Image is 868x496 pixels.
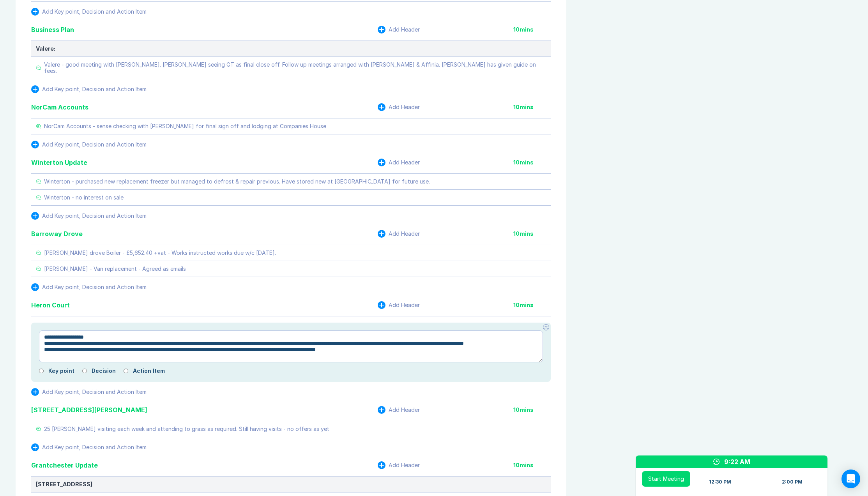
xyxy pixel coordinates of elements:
[42,444,147,450] div: Add Key point, Decision and Action Item
[44,266,186,272] div: [PERSON_NAME] - Van replacement - Agreed as emails
[389,159,420,166] div: Add Header
[44,194,124,201] div: Winterton - no interest on sale
[42,284,147,290] div: Add Key point, Decision and Action Item
[378,301,420,309] button: Add Header
[31,405,147,415] div: [STREET_ADDRESS][PERSON_NAME]
[724,457,750,466] div: 9:22 AM
[513,407,551,413] div: 10 mins
[389,302,420,308] div: Add Header
[44,62,546,74] div: Valere - good meeting with [PERSON_NAME]. [PERSON_NAME] seeing GT as final close off. Follow up m...
[782,479,803,485] div: 2:00 PM
[36,46,546,52] div: Valere:
[378,26,420,34] button: Add Header
[378,103,420,111] button: Add Header
[44,426,329,432] div: 25 [PERSON_NAME] visiting each week and attending to grass as required. Still having visits - no ...
[31,443,147,451] button: Add Key point, Decision and Action Item
[389,104,420,110] div: Add Header
[31,212,147,220] button: Add Key point, Decision and Action Item
[389,407,420,413] div: Add Header
[389,462,420,468] div: Add Header
[31,85,147,93] button: Add Key point, Decision and Action Item
[42,9,147,15] div: Add Key point, Decision and Action Item
[31,8,147,16] button: Add Key point, Decision and Action Item
[642,471,690,487] button: Start Meeting
[31,229,83,238] div: Barroway Drove
[31,461,98,470] div: Grantchester Update
[513,104,551,110] div: 10 mins
[31,102,88,112] div: NorCam Accounts
[44,123,326,129] div: NorCam Accounts - sense checking with [PERSON_NAME] for final sign off and lodging at Companies H...
[31,300,70,310] div: Heron Court
[378,159,420,166] button: Add Header
[31,158,87,167] div: Winterton Update
[44,250,276,256] div: [PERSON_NAME] drove Boiler - £5,652.40 +vat - Works instructed works due w/c [DATE].
[513,231,551,237] div: 10 mins
[36,481,546,487] div: [STREET_ADDRESS]
[378,461,420,469] button: Add Header
[133,368,165,374] label: Action Item
[513,26,551,33] div: 10 mins
[31,283,147,291] button: Add Key point, Decision and Action Item
[513,302,551,308] div: 10 mins
[31,388,147,396] button: Add Key point, Decision and Action Item
[42,389,147,395] div: Add Key point, Decision and Action Item
[42,213,147,219] div: Add Key point, Decision and Action Item
[31,141,147,148] button: Add Key point, Decision and Action Item
[48,368,74,374] label: Key point
[513,462,551,468] div: 10 mins
[378,406,420,414] button: Add Header
[44,178,430,185] div: Winterton - purchased new replacement freezer but managed to defrost & repair previous. Have stor...
[513,159,551,166] div: 10 mins
[42,86,147,92] div: Add Key point, Decision and Action Item
[92,368,116,374] label: Decision
[841,470,860,488] div: Open Intercom Messenger
[389,231,420,237] div: Add Header
[389,26,420,33] div: Add Header
[378,230,420,238] button: Add Header
[709,479,731,485] div: 12:30 PM
[42,141,147,148] div: Add Key point, Decision and Action Item
[31,25,74,34] div: Business Plan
